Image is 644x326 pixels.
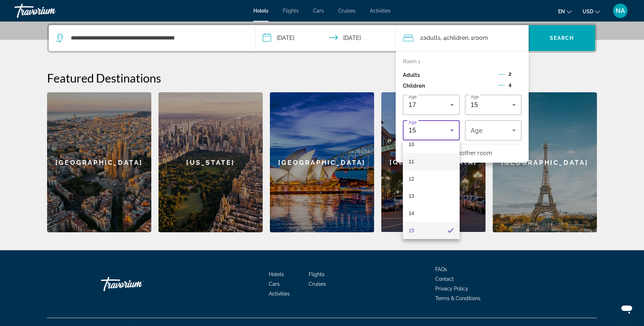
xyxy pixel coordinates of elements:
span: 11 [409,157,414,166]
span: 14 [409,209,414,218]
mat-option: 13 years old [403,187,460,205]
iframe: Button to launch messaging window [615,297,638,320]
span: 12 [409,174,414,183]
mat-option: 12 years old [403,170,460,187]
span: 15 [409,226,414,235]
span: 13 [409,192,414,200]
mat-option: 11 years old [403,153,460,170]
span: 10 [409,140,414,149]
mat-option: 15 years old [403,222,460,239]
mat-option: 14 years old [403,205,460,222]
mat-option: 10 years old [403,136,460,153]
